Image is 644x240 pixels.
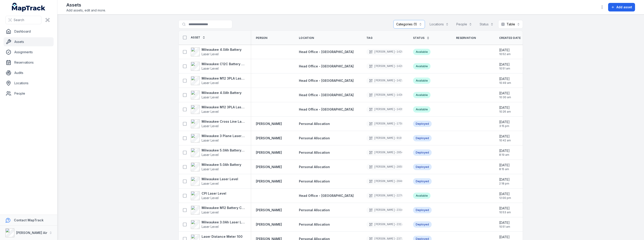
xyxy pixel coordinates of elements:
[191,119,245,128] a: Milwaukee Cross Line LaserLaser Level
[608,3,635,11] button: Add asset
[366,221,402,228] div: [PERSON_NAME]-2317
[256,222,282,227] a: [PERSON_NAME]
[202,162,241,167] strong: Milwaukee 5.0Ah Battery
[366,121,402,127] div: [PERSON_NAME]-1759
[202,81,219,85] span: Laser Level
[413,49,431,55] div: Available
[499,206,511,211] span: [DATE]
[202,119,245,124] strong: Milwaukee Cross Line Laser
[191,162,241,171] a: Milwaukee 5.0Ah BatteryLaser Level
[499,225,510,229] span: 10:51 am
[191,191,226,200] a: CPI Laser LevelLaser Level
[4,79,54,88] a: Locations
[366,92,402,98] div: [PERSON_NAME]-1436
[299,50,354,54] span: Head Office - [GEOGRAPHIC_DATA]
[299,179,330,183] span: Personal Allocation
[299,165,330,169] span: Personal Allocation
[299,107,354,111] span: Head Office - [GEOGRAPHIC_DATA]
[413,193,431,199] div: Available
[202,148,245,153] strong: Milwaukee 5.0Ah Battery Charger
[366,149,402,156] div: [PERSON_NAME]-2054
[366,106,402,113] div: [PERSON_NAME]-1435
[202,110,219,113] span: Laser Level
[499,163,510,167] span: [DATE]
[456,36,476,40] span: Reservation
[499,62,510,70] time: 08/07/2025, 10:51:00 am
[299,193,354,198] a: Head Office - [GEOGRAPHIC_DATA]
[499,149,510,157] time: 14/05/2025, 8:19:01 am
[12,3,46,12] a: MapTrack
[413,121,432,127] div: Deployed
[393,20,425,29] button: Categories (1)
[256,150,282,155] strong: [PERSON_NAME]
[499,48,511,56] time: 08/07/2025, 10:52:54 am
[202,62,245,66] strong: Milwaukee C12C Battery Charger
[202,206,245,210] strong: Milwaukee M12 Battery Charger
[202,225,219,229] span: Laser Level
[616,5,632,9] span: Add asset
[202,52,219,56] span: Laser Level
[413,63,431,69] div: Available
[499,110,511,113] span: 10:26 am
[499,163,510,171] time: 14/05/2025, 8:15:39 am
[499,182,510,185] span: 2:18 pm
[413,221,432,228] div: Deployed
[499,177,510,185] time: 13/05/2025, 2:18:46 pm
[4,68,54,77] a: Audits
[191,134,245,143] a: Milwaukee 3 Plane Laser LevelLaser Level
[299,208,330,212] a: Personal Allocation
[4,27,54,36] a: Dashboard
[413,92,431,98] div: Available
[191,177,238,186] a: Milwaukee Laser LevelLaser Level
[5,16,41,24] button: Search
[202,67,219,70] span: Laser Level
[66,2,106,8] h2: Assets
[499,91,511,96] span: [DATE]
[299,36,314,40] span: Location
[191,220,245,229] a: Milwaukee 3.0Ah Laser Level BatteryLaser Level
[256,122,282,126] a: [PERSON_NAME]
[499,192,511,200] time: 30/04/2025, 12:00:43 pm
[499,77,511,85] time: 08/07/2025, 10:49:38 am
[413,149,432,156] div: Deployed
[499,167,510,171] span: 8:15 am
[256,179,282,184] strong: [PERSON_NAME]
[366,164,402,170] div: [PERSON_NAME]-2055
[299,150,330,155] a: Personal Allocation
[14,18,24,22] span: Search
[499,36,521,40] span: Created Date
[14,218,44,222] strong: Contact MapTrack
[4,58,54,67] a: Reservations
[499,220,510,225] span: [DATE]
[499,48,511,52] span: [DATE]
[413,36,430,40] a: Status
[299,194,354,198] span: Head Office - [GEOGRAPHIC_DATA]
[4,89,54,98] a: People
[16,231,47,235] strong: [PERSON_NAME] Air
[499,206,511,214] time: 16/04/2025, 10:53:48 am
[499,105,511,110] span: [DATE]
[427,20,452,29] button: Locations
[299,151,330,154] span: Personal Allocation
[499,192,511,196] span: [DATE]
[299,78,354,83] a: Head Office - [GEOGRAPHIC_DATA]
[256,208,282,212] strong: [PERSON_NAME]
[202,167,219,171] span: Laser Level
[299,122,330,126] a: Personal Allocation
[366,49,402,55] div: [PERSON_NAME]-1429
[413,135,432,141] div: Deployed
[202,95,219,99] span: Laser Level
[499,105,511,113] time: 08/07/2025, 10:26:28 am
[413,36,425,40] span: Status
[366,135,402,141] div: [PERSON_NAME]-919
[413,106,431,113] div: Available
[299,107,354,112] a: Head Office - [GEOGRAPHIC_DATA]
[256,136,282,140] strong: [PERSON_NAME]
[499,52,511,56] span: 10:52 am
[202,91,241,95] strong: Milwaukee 4.0Ah Battery
[202,177,238,181] strong: Milwaukee Laser Level
[202,210,219,214] span: Laser Level
[299,222,330,227] a: Personal Allocation
[191,47,241,56] a: Milwaukee 4.0Ah BatteryLaser Level
[499,139,511,142] span: 10:42 am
